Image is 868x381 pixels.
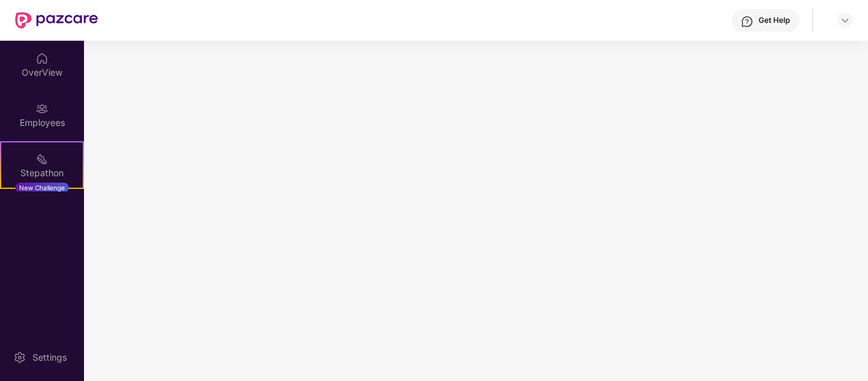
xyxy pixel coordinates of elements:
[36,52,48,65] img: svg+xml;base64,PHN2ZyBpZD0iSG9tZSIgeG1sbnM9Imh0dHA6Ly93d3cudzMub3JnLzIwMDAvc3ZnIiB3aWR0aD0iMjAiIG...
[13,351,26,364] img: svg+xml;base64,PHN2ZyBpZD0iU2V0dGluZy0yMHgyMCIgeG1sbnM9Imh0dHA6Ly93d3cudzMub3JnLzIwMDAvc3ZnIiB3aW...
[741,15,753,28] img: svg+xml;base64,PHN2ZyBpZD0iSGVscC0zMngzMiIgeG1sbnM9Imh0dHA6Ly93d3cudzMub3JnLzIwMDAvc3ZnIiB3aWR0aD...
[36,153,48,165] img: svg+xml;base64,PHN2ZyB4bWxucz0iaHR0cDovL3d3dy53My5vcmcvMjAwMC9zdmciIHdpZHRoPSIyMSIgaGVpZ2h0PSIyMC...
[29,351,71,364] div: Settings
[759,15,790,25] div: Get Help
[36,102,48,115] img: svg+xml;base64,PHN2ZyBpZD0iRW1wbG95ZWVzIiB4bWxucz0iaHR0cDovL3d3dy53My5vcmcvMjAwMC9zdmciIHdpZHRoPS...
[15,12,98,29] img: New Pazcare Logo
[1,167,83,179] div: Stepathon
[15,183,69,193] div: New Challenge
[840,15,850,25] img: svg+xml;base64,PHN2ZyBpZD0iRHJvcGRvd24tMzJ4MzIiIHhtbG5zPSJodHRwOi8vd3d3LnczLm9yZy8yMDAwL3N2ZyIgd2...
